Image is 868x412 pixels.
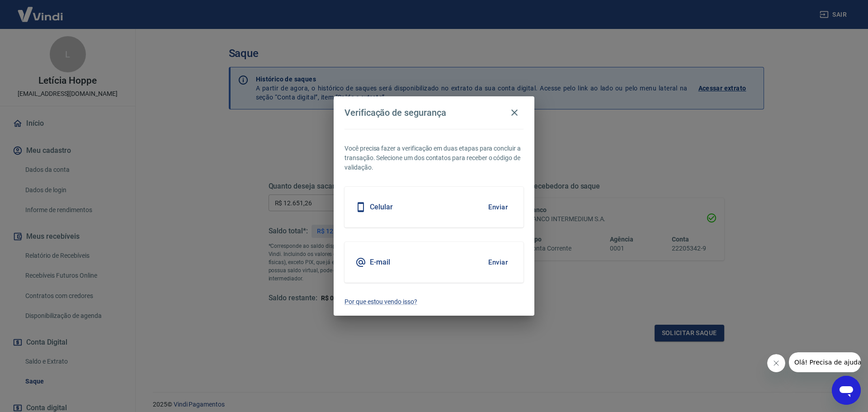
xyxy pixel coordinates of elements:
iframe: Fechar mensagem [767,354,785,372]
p: Você precisa fazer a verificação em duas etapas para concluir a transação. Selecione um dos conta... [344,144,524,172]
button: Enviar [483,198,513,217]
button: Enviar [483,253,513,272]
a: Por que estou vendo isso? [344,297,524,307]
iframe: Mensagem da empresa [789,352,861,372]
h5: E-mail [370,258,390,267]
h4: Verificação de segurança [344,107,446,118]
h5: Celular [370,203,393,212]
span: Olá! Precisa de ajuda? [5,6,76,14]
iframe: Botão para abrir a janela de mensagens [832,376,861,405]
